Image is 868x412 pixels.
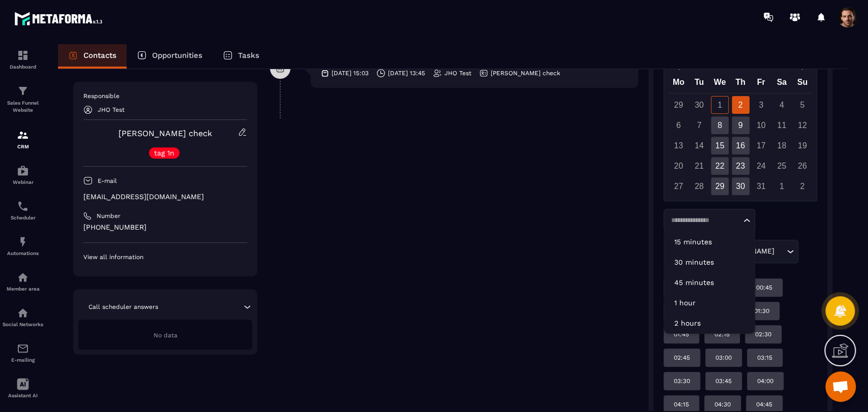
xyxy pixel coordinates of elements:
a: automationsautomationsAutomations [3,228,43,264]
p: Member area [3,286,43,292]
a: formationformationDashboard [3,42,43,77]
p: [PERSON_NAME] check [491,69,560,77]
div: 7 [690,116,708,134]
div: 10 [752,116,770,134]
p: Automations [3,250,43,256]
p: Call scheduler answers [88,303,158,311]
img: formation [17,129,29,141]
div: 27 [670,177,687,195]
div: 14 [690,137,708,154]
input: Search for option [668,215,741,226]
a: [PERSON_NAME] check [118,129,212,138]
div: Mo [668,75,689,93]
p: 04:00 [757,377,773,385]
div: 22 [711,157,729,175]
p: Responsible [83,92,247,100]
a: automationsautomationsWebinar [3,157,43,193]
a: Tasks [213,44,270,69]
p: JHO Test [444,69,471,77]
p: 01:45 [674,330,689,338]
div: 13 [670,137,687,154]
p: Opportunities [152,51,202,60]
a: emailemailE-mailing [3,335,43,370]
div: 30 [690,96,708,114]
img: automations [17,271,29,283]
img: formation [17,49,29,61]
div: 1 [711,96,729,114]
p: View all information [83,253,247,261]
p: Social Networks [3,322,43,327]
a: social-networksocial-networkSocial Networks [3,299,43,335]
p: 01:30 [754,307,769,315]
div: 28 [690,177,708,195]
img: logo [14,9,106,28]
div: 2 [732,96,750,114]
p: E-mail [98,177,117,185]
p: Dashboard [3,64,43,70]
a: formationformationSales Funnel Website [3,77,43,121]
p: [DATE] 13:45 [388,69,425,77]
div: 26 [793,157,811,175]
p: 02:45 [674,354,690,362]
p: 02:15 [714,330,730,338]
img: formation [17,85,29,97]
div: 16 [732,137,750,154]
div: 17 [752,137,770,154]
a: Assistant AI [3,370,43,406]
p: Number [97,212,121,220]
p: 04:30 [714,400,731,408]
input: Search for option [776,246,784,257]
p: Sales Funnel Website [3,100,43,114]
p: [PHONE_NUMBER] [83,223,247,232]
p: 03:15 [757,354,772,362]
a: Contacts [58,44,127,69]
p: JHO Test [98,106,125,113]
p: 03:45 [715,377,732,385]
div: Tu [689,75,710,93]
div: 15 [711,137,729,154]
div: 20 [670,157,687,175]
p: Assistant AI [3,393,43,398]
p: [DATE] 15:03 [332,69,369,77]
div: 6 [670,116,687,134]
div: 19 [793,137,811,154]
div: 29 [711,177,729,195]
div: 8 [711,116,729,134]
div: 12 [793,116,811,134]
div: 4 [773,96,791,114]
div: Th [730,75,751,93]
img: automations [17,165,29,177]
p: Scheduler [3,215,43,220]
p: CRM [3,144,43,149]
img: automations [17,236,29,248]
p: 30 minutes [674,257,744,267]
p: Contacts [83,51,116,60]
p: 45 minutes [674,277,744,288]
div: Search for option [664,209,755,232]
div: 1 [773,177,791,195]
div: Su [792,75,813,93]
p: 15 minutes [674,237,744,247]
a: schedulerschedulerScheduler [3,193,43,228]
div: 25 [773,157,791,175]
a: formationformationCRM [3,121,43,157]
div: We [709,75,730,93]
p: Webinar [3,179,43,185]
span: No data [154,332,177,339]
div: 23 [732,157,750,175]
div: Sa [771,75,792,93]
img: scheduler [17,200,29,212]
a: automationsautomationsMember area [3,264,43,299]
div: Calendar days [668,96,813,195]
img: social-network [17,307,29,319]
div: 24 [752,157,770,175]
div: 9 [732,116,750,134]
div: 5 [793,96,811,114]
div: Fr [751,75,771,93]
p: tag 1n [154,149,174,156]
p: 2 hours [674,318,744,328]
div: 3 [752,96,770,114]
img: email [17,342,29,355]
div: Calendar wrapper [668,75,813,195]
p: 03:00 [715,354,732,362]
